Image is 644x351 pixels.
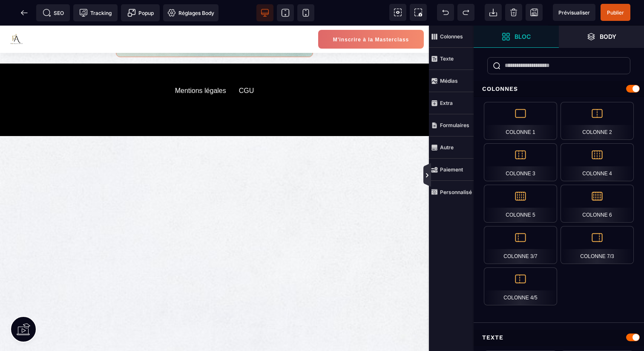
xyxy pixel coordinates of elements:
[437,4,454,21] span: Défaire
[474,81,644,97] div: Colonnes
[474,163,482,189] span: Afficher les vues
[73,4,118,21] span: Code de suivi
[429,136,474,159] span: Autre
[277,4,294,21] span: Voir tablette
[440,144,454,151] strong: Autre
[429,26,474,48] span: Colonnes
[440,122,469,128] strong: Formulaires
[484,267,557,305] div: Colonne 4/5
[175,61,226,87] default: Mentions légales
[561,226,634,264] div: Colonne 7/3
[484,226,557,264] div: Colonne 3/7
[7,5,25,23] img: 86e1ef72b690ae2b79141b6fe276df02.png
[440,189,472,195] strong: Personnalisé
[561,102,634,140] div: Colonne 2
[167,9,214,17] span: Réglages Body
[600,33,616,40] strong: Body
[559,26,644,48] span: Ouvrir les calques
[429,159,474,181] span: Paiement
[297,4,314,21] span: Voir mobile
[79,9,112,17] span: Tracking
[484,143,557,181] div: Colonne 3
[16,4,33,21] span: Retour
[440,33,463,40] strong: Colonnes
[239,61,254,87] default: CGU
[429,92,474,114] span: Extra
[553,4,595,21] span: Aperçu
[440,100,453,106] strong: Extra
[474,330,644,345] div: Texte
[429,114,474,136] span: Formulaires
[389,4,406,21] span: Voir les composants
[429,181,474,203] span: Personnalisé
[457,4,474,21] span: Rétablir
[474,26,559,48] span: Ouvrir les blocs
[318,4,424,23] button: M'inscrire à la Masterclass
[429,70,474,92] span: Médias
[440,166,463,173] strong: Paiement
[526,4,543,21] span: Enregistrer
[36,4,70,21] span: Métadata SEO
[127,9,154,17] span: Popup
[43,9,64,17] span: SEO
[515,33,531,40] strong: Bloc
[440,55,454,62] strong: Texte
[485,4,502,21] span: Importer
[256,4,273,21] span: Voir bureau
[410,4,427,21] span: Capture d'écran
[484,185,557,223] div: Colonne 5
[440,78,458,84] strong: Médias
[163,4,218,21] span: Favicon
[607,9,624,16] span: Publier
[601,4,630,21] span: Enregistrer le contenu
[561,185,634,223] div: Colonne 6
[561,143,634,181] div: Colonne 4
[484,102,557,140] div: Colonne 1
[429,48,474,70] span: Texte
[121,4,160,21] span: Créer une alerte modale
[558,9,590,16] span: Prévisualiser
[505,4,522,21] span: Nettoyage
